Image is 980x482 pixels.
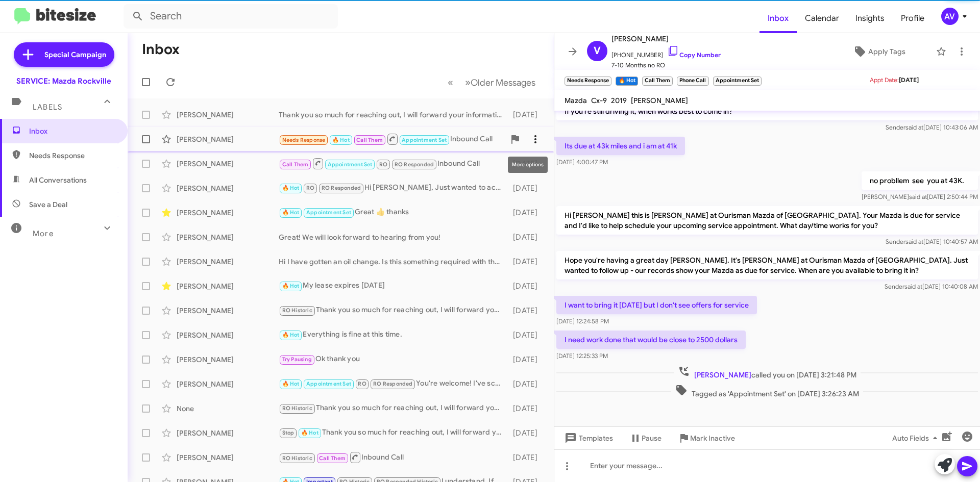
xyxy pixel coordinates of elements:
div: Inbound Call [279,133,505,145]
div: [DATE] [508,281,546,291]
div: More options [508,157,548,173]
span: Appointment Set [306,209,351,216]
div: Ok thank you [279,353,508,365]
button: Previous [442,72,459,93]
span: Call Them [319,455,346,462]
span: 🔥 Hot [282,283,300,289]
span: Cx-9 [591,96,607,105]
span: 🔥 Hot [282,380,300,387]
span: » [465,76,471,89]
div: [DATE] [508,379,546,389]
div: Everything is fine at this time. [279,329,508,341]
a: Insights [847,4,893,33]
div: [DATE] [508,403,546,414]
span: RO Responded [395,161,434,168]
span: Sender [DATE] 10:40:57 AM [886,238,978,245]
small: 🔥 Hot [616,77,638,86]
span: Appt Date: [870,76,899,84]
span: [PERSON_NAME] [631,96,688,105]
span: Needs Response [282,137,326,143]
span: said at [909,193,927,200]
span: Mark Inactive [690,429,735,447]
span: More [33,229,54,238]
div: [PERSON_NAME] [177,281,279,291]
div: [DATE] [508,110,546,120]
span: Mazda [565,96,587,105]
span: [PERSON_NAME] [DATE] 2:50:44 PM [862,193,978,200]
div: [DATE] [508,208,546,218]
p: I need work done that would be close to 2500 dollars [556,331,746,349]
div: Inbound Call [279,451,508,464]
span: « [448,76,453,89]
span: RO [358,380,366,387]
span: Call Them [282,161,309,168]
span: [DATE] 4:00:47 PM [556,158,608,166]
span: RO [306,185,314,191]
div: Hi [PERSON_NAME], Just wanted to acknowledge your text. I have scheduled an appointment for [DATE] [279,182,508,194]
div: [PERSON_NAME] [177,330,279,340]
span: [DATE] [899,76,919,84]
span: RO Responded [322,185,361,191]
span: RO Historic [282,405,312,412]
span: Sender [DATE] 10:40:08 AM [885,283,978,290]
div: Thank you so much for reaching out, I will forward your information to one of the managers so you... [279,427,508,439]
span: [PHONE_NUMBER] [611,45,721,60]
span: Apply Tags [868,42,905,61]
div: [PERSON_NAME] [177,159,279,169]
div: [PERSON_NAME] [177,306,279,316]
div: [PERSON_NAME] [177,452,279,463]
span: Sender [DATE] 10:43:06 AM [886,123,978,131]
span: V [594,43,601,59]
h1: Inbox [142,41,180,58]
nav: Page navigation example [442,72,542,93]
p: no probllem see you at 43K. [862,171,978,190]
button: Apply Tags [826,42,931,61]
a: Calendar [797,4,847,33]
span: Pause [642,429,661,447]
span: 🔥 Hot [301,429,318,436]
div: [DATE] [508,354,546,365]
span: RO Historic [282,307,312,314]
div: My lease expires [DATE] [279,280,508,292]
span: Call Them [356,137,383,143]
span: Appointment Set [402,137,447,143]
p: Hi [PERSON_NAME] this is [PERSON_NAME] at Ourisman Mazda of [GEOGRAPHIC_DATA]. Your Mazda is due ... [556,206,978,235]
span: Save a Deal [29,199,67,210]
div: [PERSON_NAME] [177,354,279,365]
span: 2019 [611,96,627,105]
button: AV [933,8,969,25]
div: AV [941,8,959,25]
button: Next [459,72,542,93]
div: [PERSON_NAME] [177,183,279,193]
div: [DATE] [508,257,546,267]
div: [DATE] [508,183,546,193]
div: Great! We will look forward to hearing from you! [279,232,508,242]
div: [DATE] [508,232,546,242]
div: You're welcome! I've scheduled your appointment for [DATE] at 9:15 AM. If you have any more quest... [279,378,508,390]
div: [PERSON_NAME] [177,110,279,120]
div: [PERSON_NAME] [177,232,279,242]
div: [PERSON_NAME] [177,208,279,218]
div: [PERSON_NAME] [177,134,279,144]
span: 7-10 Months no RO [611,60,721,70]
div: [PERSON_NAME] [177,379,279,389]
span: Templates [562,429,613,447]
span: Older Messages [471,77,535,88]
small: Call Them [642,77,673,86]
span: RO Historic [282,455,312,462]
a: Copy Number [667,51,721,59]
div: [PERSON_NAME] [177,257,279,267]
span: RO [379,161,387,168]
span: Needs Response [29,150,116,161]
span: 🔥 Hot [282,209,300,216]
span: Appointment Set [328,161,373,168]
div: [DATE] [508,428,546,438]
div: [DATE] [508,306,546,316]
p: Hope you're having a great day [PERSON_NAME]. It's [PERSON_NAME] at Ourisman Mazda of [GEOGRAPHIC... [556,251,978,280]
div: [DATE] [508,330,546,340]
span: said at [905,123,923,131]
input: Search [124,4,338,29]
button: Auto Fields [884,429,949,447]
